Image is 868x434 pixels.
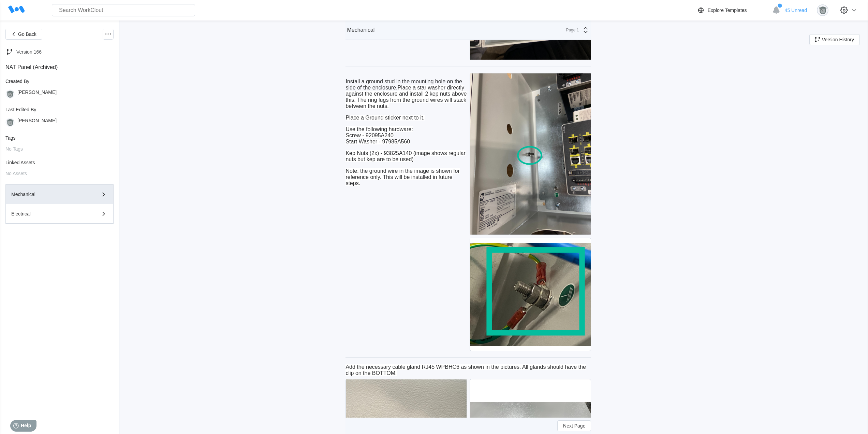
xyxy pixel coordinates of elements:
[697,6,769,14] a: Explore Templates
[345,115,424,121] span: Place a Ground sticker next to it.
[5,79,114,84] div: Created By
[16,49,42,55] div: Version 166
[345,168,459,186] span: Note: the ground wire in the image is shown for reference only. This will be installed in future ...
[557,420,591,431] button: Next Page
[470,238,591,351] img: IMG_1390.jpg
[345,79,467,109] p: Install a ground stud in the mounting hole on the side of the enclosure.
[5,107,114,112] div: Last Edited By
[708,8,747,13] div: Explore Templates
[5,29,42,40] button: Go Back
[11,192,88,197] div: Mechanical
[5,64,114,70] div: NAT Panel (Archived)
[5,118,15,127] img: gorilla.png
[5,135,114,141] div: Tags
[17,118,57,127] div: [PERSON_NAME]
[18,32,36,37] span: Go Back
[52,4,195,16] input: Search WorkClout
[345,126,413,132] span: Use the following hardware:
[345,150,465,162] span: Kep Nuts (2x) - 93825A140 (image shows regular nuts but kep are to be used)
[809,34,860,45] button: Version History
[5,171,114,176] div: No Assets
[5,184,114,204] button: Mechanical
[5,204,114,224] button: Electrical
[785,8,807,13] span: 45 Unread
[822,37,854,42] span: Version History
[345,139,410,144] span: Start Washer - 97985A560
[345,85,467,109] span: Place a star washer directly against the enclosure and install 2 kep nuts above this. The ring lu...
[11,211,88,216] div: Electrical
[5,89,15,99] img: gorilla.png
[17,89,57,99] div: [PERSON_NAME]
[5,160,114,165] div: Linked Assets
[817,4,828,16] img: gorilla.png
[347,27,374,33] div: Mechanical
[470,73,591,235] img: IMG_0603.jpg
[345,364,586,376] span: Add the necessary cable gland RJ45 WPBHC6 as shown in the pictures. All glands should have the cl...
[5,146,114,152] div: No Tags
[562,28,579,32] div: Page 1
[563,423,585,428] span: Next Page
[345,132,394,138] span: Screw - 92095A240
